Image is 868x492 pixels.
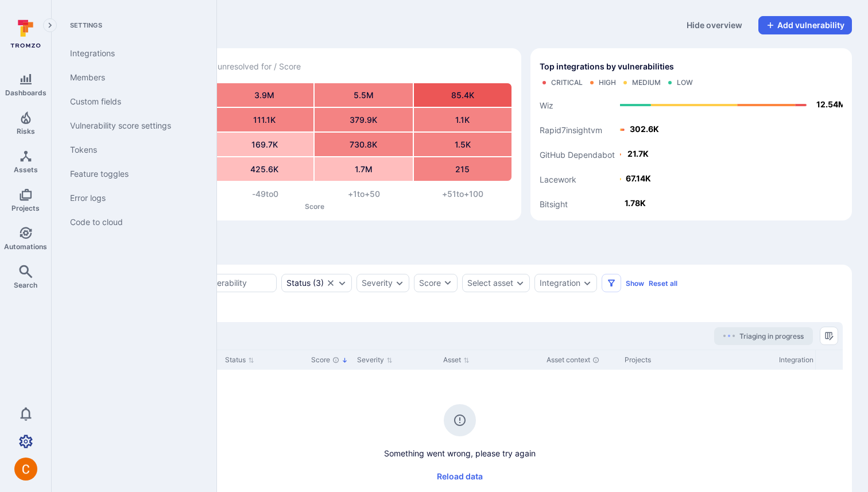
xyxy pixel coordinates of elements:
img: ACg8ocJuq_DPPTkXyD9OlTnVLvDrpObecjcADscmEHLMiTyEnTELew=s96-c [14,458,37,481]
button: Expand dropdown [516,278,525,288]
div: 215 [414,157,512,181]
button: Sort by Status [225,355,254,365]
div: 85.4K [414,83,512,107]
a: Integrations [61,41,203,65]
button: Reload data [430,467,490,486]
button: Show [626,279,644,288]
span: Dashboards [5,88,46,97]
text: 1.78K [625,198,646,208]
text: 67.14K [626,173,651,183]
div: 111.1K [216,108,314,131]
div: 1.5K [414,133,512,156]
text: Wiz [540,100,553,110]
button: Score [414,274,458,292]
div: Critical [551,78,583,87]
button: Manage columns [820,327,838,345]
a: Members [61,65,203,90]
button: Sort by Score [311,355,348,365]
div: +51 to +100 [413,188,512,200]
button: Expand dropdown [338,278,347,288]
button: Status(3) [286,278,324,288]
text: 21.7K [627,149,649,158]
a: Tokens [61,138,203,162]
div: High [599,78,616,87]
a: Vulnerability score settings [61,114,203,138]
div: -49 to 0 [216,188,315,200]
div: 5.5M [315,83,413,107]
button: Clear selection [326,278,335,288]
div: Top integrations by vulnerabilities [530,48,852,220]
div: 1.1K [414,108,512,131]
div: The vulnerability score is based on the parameters defined in the settings [332,357,339,363]
button: Expand dropdown [583,278,592,288]
button: Sort by Asset [443,355,470,365]
text: Bitsight [540,199,568,209]
i: Expand navigation menu [46,21,54,30]
p: Sorted by: Highest first [342,354,348,366]
text: Rapid7insightvm [540,125,602,135]
button: Add vulnerability [758,16,852,34]
div: 3.9M [216,83,314,107]
button: Sort by Integration [779,355,822,365]
div: Projects [625,355,770,365]
div: Score [419,277,441,289]
div: Asset context [547,355,615,365]
span: Projects [11,204,40,212]
p: Score [117,202,512,211]
a: Code to cloud [61,210,203,234]
input: Search vulnerability [173,277,272,289]
div: Medium [632,78,661,87]
button: Select asset [467,278,513,288]
span: Search [14,281,37,289]
svg: Top integrations by vulnerabilities bar [540,92,843,211]
a: Feature toggles [61,162,203,186]
div: Low [677,78,693,87]
text: 12.54M [816,99,846,109]
button: Sort by Severity [357,355,393,365]
span: Days unresolved for / Score [196,61,301,73]
div: assets tabs [68,234,852,255]
button: Hide overview [680,16,749,34]
p: Something went wrong, please try again [77,448,843,459]
a: Error logs [61,186,203,210]
button: Expand dropdown [395,278,404,288]
div: 169.7K [216,133,314,156]
span: Risks [17,127,35,135]
span: Settings [61,21,203,30]
button: Integration [540,278,580,288]
text: 302.6K [630,124,659,134]
a: Custom fields [61,90,203,114]
button: Severity [362,278,393,288]
button: Filters [602,274,621,292]
div: no results [77,370,843,486]
button: Expand navigation menu [43,18,57,32]
span: Assets [14,165,38,174]
text: Lacework [540,174,576,184]
div: 1.7M [315,157,413,181]
div: 425.6K [216,157,314,181]
div: ( 3 ) [286,278,324,288]
button: Reset all [649,279,677,288]
img: Loading... [723,335,735,337]
span: Automations [4,242,47,251]
div: Camilo Rivera [14,458,37,481]
div: Automatically discovered context associated with the asset [592,357,599,363]
span: Triaging in progress [739,332,804,340]
div: +1 to +50 [315,188,413,200]
span: Top integrations by vulnerabilities [540,61,674,72]
div: 379.9K [315,108,413,131]
text: GitHub Dependabot [540,149,615,159]
div: 730.8K [315,133,413,156]
div: Status [286,278,311,288]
